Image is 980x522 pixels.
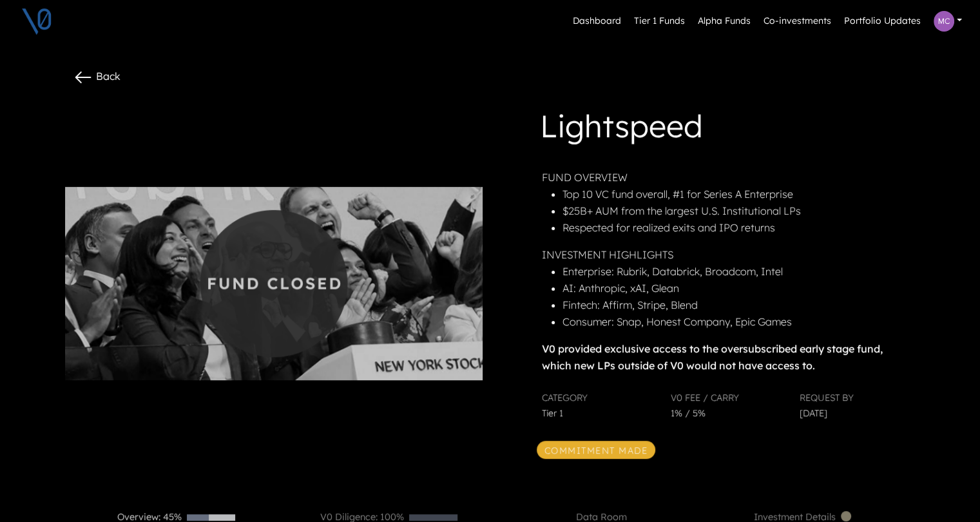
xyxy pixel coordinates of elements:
[671,407,706,419] span: 1% / 5%
[562,219,913,236] li: Respected for realized exits and IPO returns
[562,202,913,219] li: $25B+ AUM from the largest U.S. Institutional LPs
[65,187,483,380] img: lightspeed_closed.png
[542,246,913,263] p: INVESTMENT HIGHLIGHTS
[542,407,563,419] span: Tier 1
[21,5,53,37] img: V0 logo
[542,169,913,186] p: FUND OVERVIEW
[629,9,690,34] a: Tier 1 Funds
[800,392,854,403] span: Request By
[671,392,739,403] span: V0 Fee / Carry
[562,280,913,296] li: AI: Anthropic, xAI, Glean
[540,103,913,153] h1: Lightspeed
[562,186,913,202] li: Top 10 VC fund overall, #1 for Series A Enterprise
[73,70,120,82] a: Back
[562,296,913,313] li: Fintech: Affirm, Stripe, Blend
[537,441,656,459] span: Commitment Made
[542,342,883,372] strong: V0 provided exclusive access to the oversubscribed early stage fund, which new LPs outside of V0 ...
[800,407,827,419] span: [DATE]
[839,9,926,34] a: Portfolio Updates
[693,9,756,34] a: Alpha Funds
[542,392,588,403] span: Category
[934,11,954,32] img: Profile
[758,9,836,34] a: Co-investments
[562,313,913,330] li: Consumer: Snap, Honest Company, Epic Games
[568,9,626,34] a: Dashboard
[562,263,913,280] li: Enterprise: Rubrik, Databrick, Broadcom, Intel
